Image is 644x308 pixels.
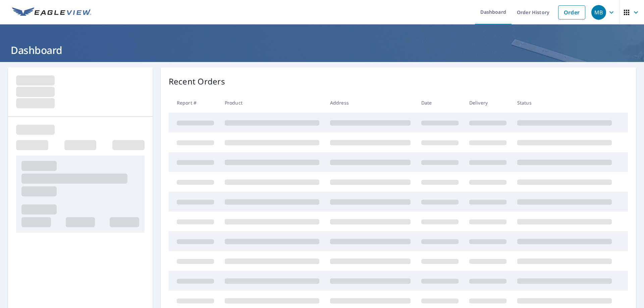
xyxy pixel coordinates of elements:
th: Address [325,93,416,113]
div: MB [591,5,606,20]
a: Order [558,5,585,19]
h1: Dashboard [8,43,636,57]
th: Delivery [464,93,512,113]
th: Product [219,93,325,113]
th: Date [416,93,464,113]
th: Status [512,93,617,113]
th: Report # [169,93,219,113]
p: Recent Orders [169,75,225,87]
img: EV Logo [12,7,91,17]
